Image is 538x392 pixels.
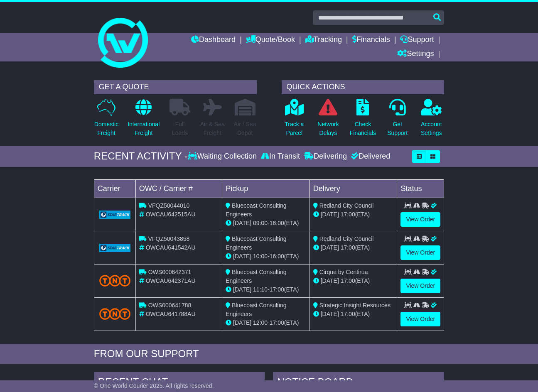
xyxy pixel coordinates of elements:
[148,302,192,309] span: OWS000641788
[94,150,188,162] div: RECENT ACTIVITY -
[128,120,160,137] p: International Freight
[317,120,339,137] p: Network Delays
[191,33,236,47] a: Dashboard
[146,277,196,284] span: OWCAU642371AU
[148,269,192,275] span: OWS000642371
[313,277,394,285] div: (ETA)
[94,348,444,360] div: FROM OUR SUPPORT
[319,269,368,275] span: Cirque by Centirua
[99,275,130,286] img: TNT_Domestic.png
[200,120,225,137] p: Air & Sea Freight
[253,220,268,226] span: 09:00
[310,179,397,198] td: Delivery
[234,120,256,137] p: Air / Sea Depot
[397,179,444,198] td: Status
[246,33,295,47] a: Quote/Book
[341,277,355,284] span: 17:00
[270,286,284,293] span: 17:00
[226,269,286,284] span: Bluecoast Consulting Engineers
[253,319,268,326] span: 12:00
[135,179,222,198] td: OWC / Carrier #
[319,202,374,209] span: Redland City Council
[321,211,339,218] span: [DATE]
[127,98,160,142] a: InternationalFreight
[94,80,257,94] div: GET A QUOTE
[341,244,355,251] span: 17:00
[188,152,259,161] div: Waiting Collection
[285,120,304,137] p: Track a Parcel
[341,211,355,218] span: 17:00
[148,235,190,242] span: VFQZ50043858
[94,382,214,389] span: © One World Courier 2025. All rights reserved.
[170,120,190,137] p: Full Loads
[313,243,394,252] div: (ETA)
[270,220,284,226] span: 16:00
[305,33,342,47] a: Tracking
[319,235,374,242] span: Redland City Council
[321,277,339,284] span: [DATE]
[319,302,391,309] span: Strategic Insight Resources
[233,319,251,326] span: [DATE]
[397,47,434,61] a: Settings
[321,311,339,317] span: [DATE]
[94,179,135,198] td: Carrier
[400,212,440,227] a: View Order
[341,311,355,317] span: 17:00
[148,202,190,209] span: VFQZ50044010
[317,98,339,142] a: NetworkDelays
[350,120,376,137] p: Check Financials
[233,220,251,226] span: [DATE]
[226,235,286,251] span: Bluecoast Consulting Engineers
[421,120,442,137] p: Account Settings
[146,244,196,251] span: OWCAU641542AU
[226,202,286,218] span: Bluecoast Consulting Engineers
[400,33,434,47] a: Support
[222,179,310,198] td: Pickup
[99,308,130,319] img: TNT_Domestic.png
[226,219,306,228] div: - (ETA)
[94,98,119,142] a: DomesticFreight
[270,319,284,326] span: 17:00
[233,253,251,260] span: [DATE]
[146,211,196,218] span: OWCAU642515AU
[259,152,302,161] div: In Transit
[400,312,440,326] a: View Order
[400,245,440,260] a: View Order
[349,98,376,142] a: CheckFinancials
[321,244,339,251] span: [DATE]
[352,33,390,47] a: Financials
[226,318,306,327] div: - (ETA)
[302,152,349,161] div: Delivering
[420,98,442,142] a: AccountSettings
[270,253,284,260] span: 16:00
[349,152,390,161] div: Delivered
[226,285,306,294] div: - (ETA)
[99,244,130,252] img: GetCarrierServiceLogo
[253,286,268,293] span: 11:10
[313,310,394,318] div: (ETA)
[313,210,394,219] div: (ETA)
[146,311,196,317] span: OWCAU641788AU
[400,279,440,293] a: View Order
[253,253,268,260] span: 10:00
[226,252,306,261] div: - (ETA)
[387,120,408,137] p: Get Support
[226,302,286,317] span: Bluecoast Consulting Engineers
[233,286,251,293] span: [DATE]
[284,98,304,142] a: Track aParcel
[387,98,408,142] a: GetSupport
[94,120,118,137] p: Domestic Freight
[282,80,445,94] div: QUICK ACTIONS
[99,211,130,219] img: GetCarrierServiceLogo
